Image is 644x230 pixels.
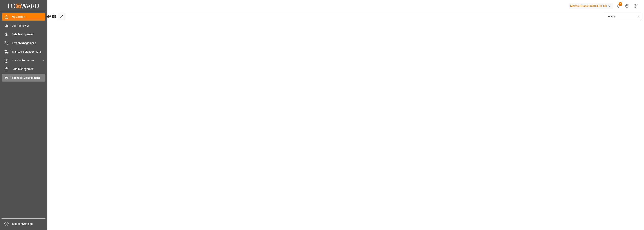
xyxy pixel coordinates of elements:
button: open menu [604,13,641,20]
a: Control Tower [2,22,45,29]
a: Rate Management [2,31,45,38]
span: Order Management [12,41,45,45]
button: Melitta Europa GmbH & Co. KG [569,2,614,10]
span: Default [607,15,615,19]
span: Sidebar Settings [12,222,46,226]
span: Data Management [12,67,45,71]
a: Data Management [2,66,45,73]
div: Melitta Europa GmbH & Co. KG [569,3,613,9]
a: Timeslot Management [2,74,45,81]
button: show 1 new notifications [614,2,623,10]
span: Control Tower [12,24,45,28]
a: Transport Management [2,48,45,55]
a: Order Management [2,39,45,47]
span: Transport Management [12,50,45,54]
span: Rate Management [12,32,45,36]
a: My Cockpit [2,13,45,21]
span: Hello [PERSON_NAME]! [16,13,56,20]
span: Non Conformance [12,59,41,63]
span: 1 [619,2,622,6]
span: Timeslot Management [12,76,45,80]
span: My Cockpit [12,15,45,19]
button: Help Center [623,2,631,10]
